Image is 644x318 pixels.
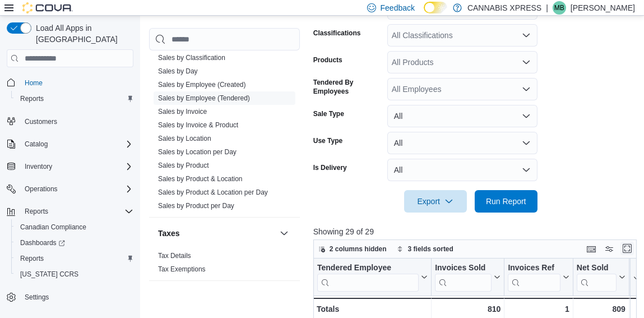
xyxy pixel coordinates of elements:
span: Customers [25,117,57,126]
span: Inventory [25,162,52,171]
button: Catalog [20,137,52,151]
button: Customers [2,113,138,130]
div: 809 [577,302,626,316]
span: Feedback [381,2,415,13]
span: Catalog [20,137,133,151]
button: Canadian Compliance [11,219,138,235]
span: Sales by Employee (Tendered) [158,94,250,103]
span: Tax Details [158,251,191,260]
div: Sales [149,24,300,217]
label: Tendered By Employees [313,78,383,96]
button: Operations [20,182,62,196]
button: Inventory [20,160,57,173]
label: Is Delivery [313,163,347,172]
span: Inventory [20,160,133,173]
span: Sales by Product & Location [158,174,243,183]
button: Net Sold [577,263,626,292]
p: Showing 29 of 29 [313,226,641,237]
div: Invoices Sold [435,263,492,292]
a: [US_STATE] CCRS [16,268,83,281]
a: Sales by Invoice [158,108,207,116]
input: Dark Mode [424,2,447,13]
div: Invoices Sold [435,263,492,274]
a: Sales by Employee (Created) [158,81,246,89]
span: Customers [20,114,133,128]
button: Open list of options [522,31,531,40]
span: Reports [16,252,133,265]
p: [PERSON_NAME] [571,1,635,15]
span: Washington CCRS [16,268,133,281]
span: Home [20,75,133,89]
button: Open list of options [522,58,531,67]
span: Export [411,190,460,213]
span: Sales by Invoice & Product [158,121,238,130]
label: Sale Type [313,109,344,118]
button: Home [2,74,138,90]
span: Operations [25,185,58,193]
button: Display options [603,242,616,256]
span: Reports [16,92,133,105]
span: Dashboards [16,236,133,250]
a: Sales by Product & Location [158,175,243,183]
button: [US_STATE] CCRS [11,266,138,282]
span: Canadian Compliance [20,223,86,232]
span: Reports [20,94,44,103]
button: Reports [11,251,138,266]
button: Run Report [475,190,538,213]
a: Sales by Product [158,162,209,169]
a: Sales by Invoice & Product [158,121,238,129]
span: Operations [20,182,133,196]
button: Taxes [277,227,291,240]
span: Settings [25,293,49,302]
p: CANNABIS XPRESS [467,1,541,15]
span: Settings [20,290,133,304]
a: Sales by Employee (Tendered) [158,94,250,102]
a: Sales by Product per Day [158,202,234,210]
div: Net Sold [577,263,617,274]
button: Catalog [2,136,138,152]
div: Tendered Employee [317,263,419,292]
span: Sales by Day [158,67,198,76]
span: Sales by Employee (Created) [158,80,246,89]
a: Dashboards [11,235,138,251]
label: Products [313,56,342,64]
button: Reports [2,204,138,219]
span: Catalog [25,140,48,149]
a: Dashboards [16,236,70,250]
a: Sales by Location [158,135,211,142]
label: Use Type [313,136,342,145]
div: Invoices Ref [508,263,560,292]
div: Totals [317,302,428,316]
a: Sales by Location per Day [158,148,237,156]
div: Mike Barry [553,1,566,15]
img: Cova [22,2,73,13]
a: Tax Details [158,252,191,260]
div: Tendered Employee [317,263,419,274]
a: Sales by Classification [158,54,225,62]
span: Reports [20,254,44,263]
span: 3 fields sorted [408,245,453,254]
button: Export [404,190,467,213]
a: Settings [20,291,53,304]
button: All [387,105,538,127]
button: Open list of options [522,85,531,94]
span: 2 columns hidden [330,245,387,254]
span: Sales by Location [158,134,211,143]
button: Inventory [2,159,138,174]
a: Reports [16,252,48,265]
span: Reports [20,205,133,218]
span: Sales by Product per Day [158,201,234,210]
button: Reports [11,91,138,107]
a: Canadian Compliance [16,220,91,234]
div: Net Sold [577,263,617,292]
span: MB [554,1,564,15]
span: Sales by Product & Location per Day [158,188,268,197]
button: Operations [2,181,138,197]
span: Run Report [486,196,526,207]
span: Dashboards [20,238,65,247]
div: 1 [508,302,569,316]
button: Keyboard shortcuts [585,242,598,256]
label: Classifications [313,29,361,38]
a: Tax Exemptions [158,265,206,273]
